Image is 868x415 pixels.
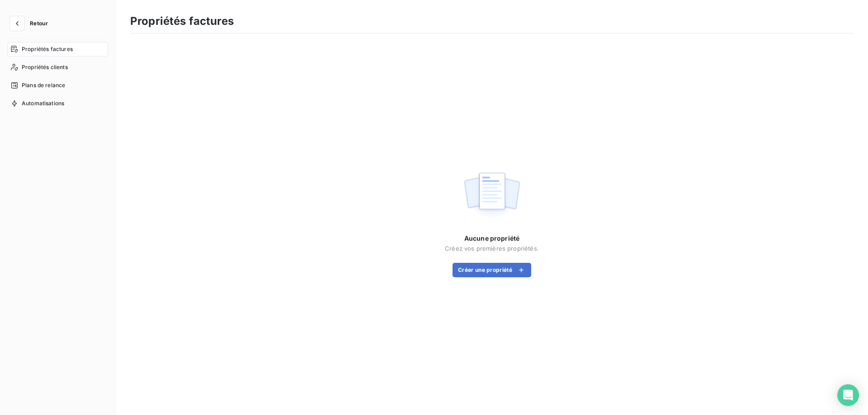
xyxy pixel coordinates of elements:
[22,81,65,89] span: Plans de relance
[7,96,108,111] a: Automatisations
[463,168,521,224] img: empty state
[22,63,68,71] span: Propriétés clients
[464,234,519,243] span: Aucune propriété
[22,99,64,107] span: Automatisations
[7,78,108,93] a: Plans de relance
[7,16,55,31] button: Retour
[7,42,108,56] a: Propriétés factures
[445,245,539,252] span: Créez vos premières propriétés.
[130,13,234,29] h3: Propriétés factures
[22,45,73,53] span: Propriétés factures
[453,263,531,277] button: Créer une propriété
[30,21,48,26] span: Retour
[7,60,108,75] a: Propriétés clients
[837,384,859,406] div: Open Intercom Messenger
